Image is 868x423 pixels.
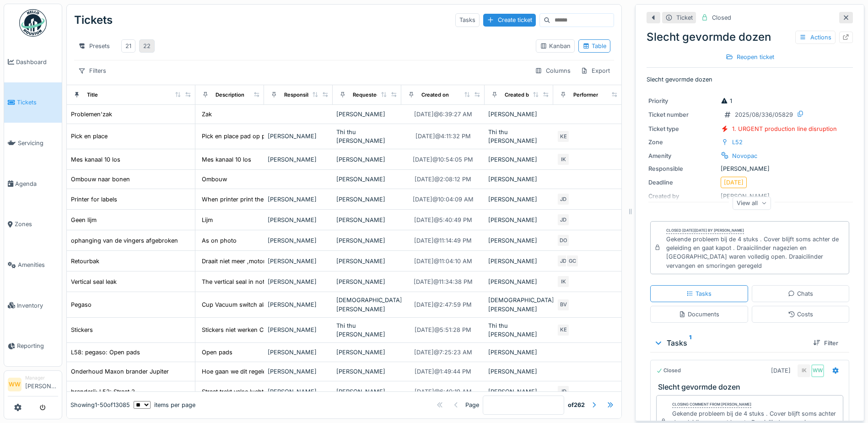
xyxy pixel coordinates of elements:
[488,195,550,204] div: [PERSON_NAME]
[798,364,810,377] div: IK
[268,132,329,141] div: [PERSON_NAME]
[689,337,691,348] sup: 1
[71,387,135,396] div: branderij: L52: Straat 2
[18,139,58,147] span: Servicing
[284,91,315,99] div: Responsible
[488,387,550,396] div: [PERSON_NAME]
[143,42,151,50] div: 22
[557,153,570,166] div: IK
[15,220,58,228] span: Zones
[488,367,550,376] div: [PERSON_NAME]
[71,216,97,224] div: Geen lijm
[202,277,307,286] div: The vertical seal in not made correctly
[336,387,398,396] div: [PERSON_NAME]
[268,300,329,309] div: [PERSON_NAME]
[733,196,771,210] div: View all
[648,178,717,187] div: Deadline
[488,236,550,245] div: [PERSON_NAME]
[415,367,471,376] div: [DATE] @ 1:49:44 PM
[483,14,536,26] div: Create ticket
[71,325,93,334] div: Stickers
[455,13,480,27] div: Tasks
[648,138,717,146] div: Zone
[557,298,570,311] div: BV
[647,75,853,84] p: Slecht gevormde dozen
[724,178,744,187] div: [DATE]
[666,228,744,234] div: Closed [DATE][DATE] by [PERSON_NAME]
[557,130,570,143] div: KE
[540,42,571,50] div: Kanban
[557,234,570,247] div: DO
[414,348,472,357] div: [DATE] @ 7:25:23 AM
[71,348,140,357] div: L58: pegaso: Open pads
[71,300,92,309] div: Pegaso
[413,195,474,204] div: [DATE] @ 10:04:09 AM
[415,132,471,141] div: [DATE] @ 4:11:32 PM
[268,155,329,164] div: [PERSON_NAME]
[488,257,550,266] div: [PERSON_NAME]
[648,164,851,173] div: [PERSON_NAME]
[415,175,471,184] div: [DATE] @ 2:08:12 PM
[336,296,398,313] div: [DEMOGRAPHIC_DATA][PERSON_NAME]
[202,155,251,164] div: Mes kanaal 10 los
[71,277,117,286] div: Vertical seal leak
[4,326,62,367] a: Reporting
[658,383,845,391] h3: Slecht gevormde dozen
[488,348,550,357] div: [PERSON_NAME]
[336,216,398,224] div: [PERSON_NAME]
[722,51,778,63] div: Reopen ticket
[557,385,570,398] div: JD
[721,97,732,105] div: 1
[811,364,824,377] div: WW
[25,374,58,381] div: Manager
[8,378,22,391] li: WW
[415,387,472,396] div: [DATE] @ 6:40:19 AM
[71,132,108,141] div: Pick en place
[573,91,598,99] div: Performer
[505,91,532,99] div: Created by
[17,342,58,350] span: Reporting
[648,97,717,105] div: Priority
[4,285,62,326] a: Inventory
[336,128,398,145] div: Thi thu [PERSON_NAME]
[336,175,398,184] div: [PERSON_NAME]
[414,216,472,224] div: [DATE] @ 5:40:49 PM
[268,195,329,204] div: [PERSON_NAME]
[8,374,58,396] a: WW Manager[PERSON_NAME]
[568,401,585,409] strong: of 262
[795,31,836,44] div: Actions
[488,296,550,313] div: [DEMOGRAPHIC_DATA][PERSON_NAME]
[676,13,693,22] div: Ticket
[125,42,131,50] div: 21
[732,125,837,133] div: 1. URGENT production line disruption
[557,193,570,206] div: JD
[336,236,398,245] div: [PERSON_NAME]
[4,204,62,245] a: Zones
[4,163,62,204] a: Agenda
[488,175,550,184] div: [PERSON_NAME]
[74,64,110,77] div: Filters
[202,175,227,184] div: Ombouw
[557,255,570,267] div: JD
[557,213,570,226] div: JD
[488,216,550,224] div: [PERSON_NAME]
[25,374,58,394] li: [PERSON_NAME]
[87,91,98,99] div: Title
[202,387,299,396] div: Straat trekt valse lucht, geen koffie
[4,82,62,123] a: Tickets
[421,91,449,99] div: Created on
[788,310,813,319] div: Costs
[71,236,178,245] div: ophanging van de vingers afgebroken
[71,155,120,164] div: Mes kanaal 10 los
[268,277,329,286] div: [PERSON_NAME]
[647,29,853,45] div: Slecht gevormde dozen
[74,8,113,32] div: Tickets
[415,325,471,334] div: [DATE] @ 5:51:28 PM
[414,110,472,119] div: [DATE] @ 6:39:27 AM
[648,164,717,173] div: Responsible
[268,325,329,334] div: [PERSON_NAME]
[414,300,472,309] div: [DATE] @ 2:47:59 PM
[654,337,806,348] div: Tasks
[17,98,58,107] span: Tickets
[414,257,472,266] div: [DATE] @ 11:04:10 AM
